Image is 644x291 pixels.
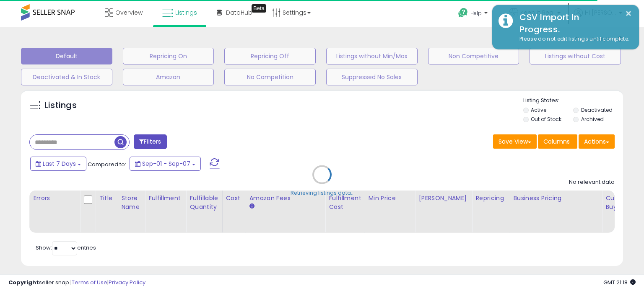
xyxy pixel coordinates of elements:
[72,278,107,286] a: Terms of Use
[21,48,112,64] button: Default
[115,8,143,17] span: Overview
[428,48,519,64] button: Non Competitive
[326,48,418,64] button: Listings without Min/Max
[458,8,468,18] i: Get Help
[109,278,145,286] a: Privacy Policy
[530,48,621,64] button: Listings without Cost
[513,35,633,43] div: Please do not edit listings until complete.
[175,8,197,17] span: Listings
[8,278,39,286] strong: Copyright
[21,69,112,85] button: Deactivated & In Stock
[123,69,214,85] button: Amazon
[252,4,266,13] div: Tooltip anchor
[224,69,316,85] button: No Competition
[123,48,214,64] button: Repricing On
[603,278,636,286] span: 2025-09-15 21:18 GMT
[625,8,632,19] button: ×
[291,189,353,197] div: Retrieving listings data..
[513,11,633,35] div: CSV Import In Progress.
[8,279,145,287] div: seller snap | |
[226,8,252,17] span: DataHub
[224,48,316,64] button: Repricing Off
[470,10,482,17] span: Help
[452,1,496,27] a: Help
[326,69,418,85] button: Suppressed No Sales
